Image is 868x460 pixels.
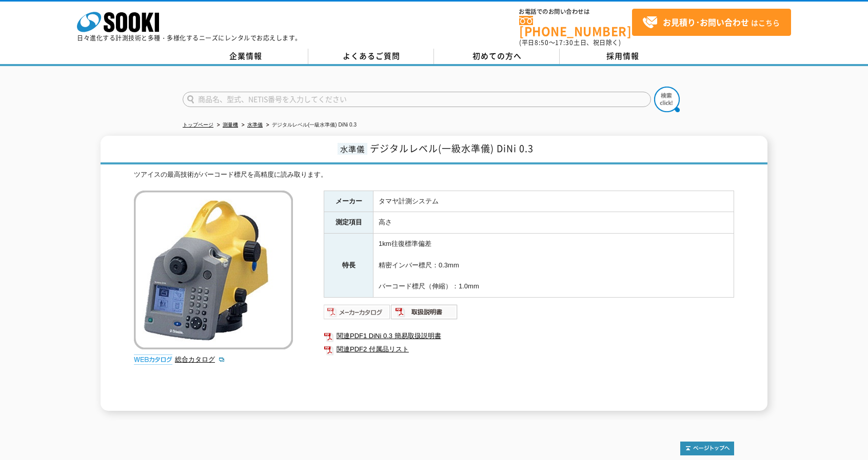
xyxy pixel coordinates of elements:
[391,310,458,318] a: 取扱説明書
[632,9,791,36] a: お見積り･お問い合わせはこちら
[134,354,172,365] img: webカタログ
[223,122,238,128] a: 測量機
[472,50,522,61] span: 初めての方へ
[324,191,373,212] th: メーカー
[535,38,549,47] span: 8:50
[370,141,534,155] span: デジタルレベル(一級水準儀) DiNi 0.3
[324,234,373,298] th: 特長
[247,122,263,128] a: 水準儀
[555,38,574,47] span: 17:30
[134,170,734,180] div: ツアイスの最高技術がバーコード標尺を高精度に読み取ります。
[308,49,434,64] a: よくあるご質問
[183,122,213,128] a: トップページ
[324,212,373,234] th: 測定項目
[373,191,734,212] td: タマヤ計測システム
[519,9,632,15] span: お電話でのお問い合わせは
[175,356,225,363] a: 総合カタログ
[391,304,458,320] img: 取扱説明書
[324,329,734,343] a: 関連PDF1 DiNi 0.3 簡易取扱説明書
[77,35,302,41] p: 日々進化する計測技術と多種・多様化するニーズにレンタルでお応えします。
[183,92,651,107] input: 商品名、型式、NETIS番号を入力してください
[663,16,749,28] strong: お見積り･お問い合わせ
[134,191,293,349] img: デジタルレベル(一級水準儀) DiNi 0.3
[560,49,685,64] a: 採用情報
[519,38,621,47] span: (平日 ～ 土日、祝日除く)
[373,212,734,234] td: 高さ
[324,304,391,320] img: メーカーカタログ
[183,49,308,64] a: 企業情報
[434,49,560,64] a: 初めての方へ
[324,310,391,318] a: メーカーカタログ
[654,87,680,112] img: btn_search.png
[373,234,734,298] td: 1km往復標準偏差 精密インバー標尺：0.3mm バーコード標尺（伸縮）：1.0mm
[642,15,780,30] span: はこちら
[324,343,734,356] a: 関連PDF2 付属品リスト
[264,120,357,131] li: デジタルレベル(一級水準儀) DiNi 0.3
[519,16,632,37] a: [PHONE_NUMBER]
[338,143,367,155] span: 水準儀
[680,442,734,455] img: トップページへ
